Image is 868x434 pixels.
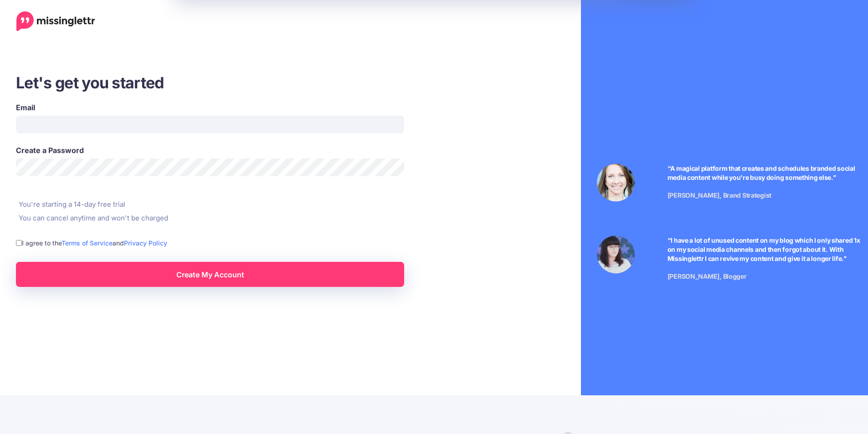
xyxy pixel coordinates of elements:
p: “I have a lot of unused content on my blog which I only shared 1x on my social media channels and... [668,235,865,263]
a: Create My Account [16,262,404,287]
span: [PERSON_NAME], Brand Strategist [668,191,771,199]
span: [PERSON_NAME], Blogger [668,272,747,280]
p: “A magical platform that creates and schedules branded social media content while you're busy doi... [668,163,865,182]
label: Create a Password [16,145,404,156]
li: You're starting a 14-day free trial [16,199,485,210]
h3: Let's get you started [16,72,485,93]
a: Terms of Service [62,239,113,247]
a: Privacy Policy [124,239,167,247]
label: Email [16,102,404,113]
li: You can cancel anytime and won't be charged [16,213,485,224]
img: Testimonial by Laura Stanik [597,163,635,201]
img: Testimonial by Jeniffer Kosche [597,235,635,273]
label: I agree to the and [22,238,167,248]
a: Home [16,11,95,31]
